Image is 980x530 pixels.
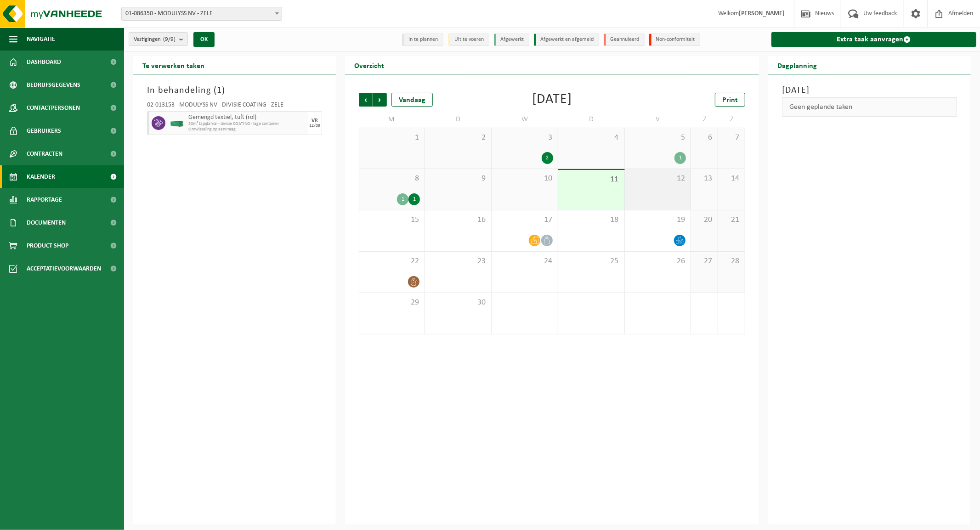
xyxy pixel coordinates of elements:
[27,165,55,188] span: Kalender
[496,215,553,225] span: 17
[691,111,718,128] td: Z
[27,73,80,96] span: Bedrijfsgegevens
[397,193,408,205] div: 1
[696,256,713,266] span: 27
[27,257,101,280] span: Acceptatievoorwaarden
[430,215,487,225] span: 16
[122,7,282,20] span: 01-086350 - MODULYSS NV - ZELE
[496,256,553,266] span: 24
[532,93,572,107] div: [DATE]
[629,215,686,225] span: 19
[129,32,188,46] button: Vestigingen(9/9)
[27,142,62,165] span: Contracten
[27,96,80,119] span: Contactpersonen
[391,93,433,107] div: Vandaag
[312,118,318,124] div: VR
[534,34,599,46] li: Afgewerkt en afgemeld
[309,124,320,128] div: 12/09
[408,193,420,205] div: 1
[359,93,373,107] span: Vorige
[364,133,420,143] span: 1
[722,96,738,104] span: Print
[359,111,425,128] td: M
[496,133,553,143] span: 3
[27,119,61,142] span: Gebruikers
[771,32,976,47] a: Extra taak aanvragen
[430,133,487,143] span: 2
[188,127,306,132] span: Omwisseling op aanvraag
[563,175,620,185] span: 11
[604,34,645,46] li: Geannuleerd
[625,111,691,128] td: V
[425,111,492,128] td: D
[496,174,553,184] span: 10
[27,28,55,51] span: Navigatie
[558,111,625,128] td: D
[147,84,322,97] h3: In behandeling ( )
[723,174,740,184] span: 14
[430,298,487,308] span: 30
[768,56,826,74] h2: Dagplanning
[364,256,420,266] span: 22
[364,174,420,184] span: 8
[27,211,66,234] span: Documenten
[696,215,713,225] span: 20
[345,56,393,74] h2: Overzicht
[718,111,745,128] td: Z
[563,133,620,143] span: 4
[723,215,740,225] span: 21
[193,32,215,47] button: OK
[782,84,957,97] h3: [DATE]
[696,133,713,143] span: 6
[782,97,957,117] div: Geen geplande taken
[563,215,620,225] span: 18
[188,121,306,127] span: 30m³ tapijtafval - divisie COATING - lage container
[402,34,443,46] li: In te plannen
[723,256,740,266] span: 28
[430,174,487,184] span: 9
[188,114,306,121] span: Gemengd textiel, tuft (rol)
[373,93,387,107] span: Volgende
[217,86,222,95] span: 1
[430,256,487,266] span: 23
[629,256,686,266] span: 26
[27,188,62,211] span: Rapportage
[542,152,553,164] div: 2
[649,34,700,46] li: Non-conformiteit
[629,133,686,143] span: 5
[364,215,420,225] span: 15
[27,234,68,257] span: Product Shop
[715,93,745,107] a: Print
[629,174,686,184] span: 12
[492,111,558,128] td: W
[723,133,740,143] span: 7
[563,256,620,266] span: 25
[696,174,713,184] span: 13
[364,298,420,308] span: 29
[739,10,785,17] strong: [PERSON_NAME]
[134,33,176,46] span: Vestigingen
[147,102,322,111] div: 02-013153 - MODULYSS NV - DIVISIE COATING - ZELE
[170,120,184,127] img: HK-XC-30-GN-00
[448,34,489,46] li: Uit te voeren
[163,36,176,42] count: (9/9)
[494,34,529,46] li: Afgewerkt
[27,51,61,73] span: Dashboard
[133,56,214,74] h2: Te verwerken taken
[674,152,686,164] div: 1
[121,7,282,21] span: 01-086350 - MODULYSS NV - ZELE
